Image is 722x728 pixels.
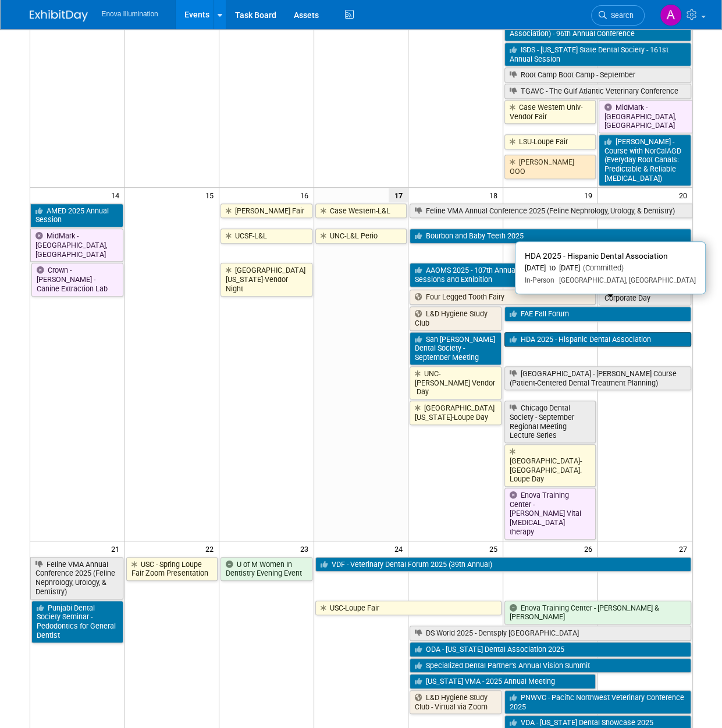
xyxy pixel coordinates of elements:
span: 25 [488,541,503,556]
span: 18 [488,188,503,202]
a: Crown - [PERSON_NAME] - Canine Extraction Lab [31,263,123,296]
a: [US_STATE] VMA - 2025 Annual Meeting [410,674,596,689]
a: Enova Training Center - [PERSON_NAME] Vital [MEDICAL_DATA] therapy [504,488,596,540]
a: Search [591,5,645,26]
a: [GEOGRAPHIC_DATA]-[GEOGRAPHIC_DATA]. Loupe Day [504,444,596,487]
img: Abby Nelson [660,4,682,26]
span: [GEOGRAPHIC_DATA], [GEOGRAPHIC_DATA] [554,276,696,284]
a: LSU-Loupe Fair [504,134,596,149]
a: Root Camp Boot Camp - September [504,67,691,83]
span: 19 [582,188,597,202]
a: ODA - [US_STATE] Dental Association 2025 [410,642,691,657]
span: In-Person [525,276,554,284]
a: Bourbon and Baby Teeth 2025 [410,229,691,244]
span: 23 [299,541,314,556]
a: Feline VMA Annual Conference 2025 (Feline Nephrology, Urology, & Dentistry) [410,204,692,219]
a: HDA 2025 - Hispanic Dental Association [504,332,691,347]
span: Search [607,11,634,20]
a: [PERSON_NAME] Fair [220,204,312,219]
span: 14 [110,188,125,202]
a: L&D Hygiene Study Club [410,306,502,330]
a: [GEOGRAPHIC_DATA][US_STATE]-Loupe Day [410,401,502,424]
a: UCSF-L&L [220,229,312,244]
img: ExhibitDay [30,10,88,22]
a: Specialized Dental Partner’s Annual Vision Summit [410,658,691,673]
span: 20 [678,188,692,202]
a: Case Western-L&L [315,204,407,219]
span: 22 [204,541,219,556]
div: [DATE] to [DATE] [525,263,696,273]
a: U of M Women In Dentistry Evening Event [220,557,312,581]
a: [GEOGRAPHIC_DATA] - [PERSON_NAME] Course (Patient-Centered Dental Treatment Planning) [504,366,691,390]
a: [GEOGRAPHIC_DATA][US_STATE]-Vendor Night [220,263,312,296]
a: L&D Hygiene Study Club - Virtual via Zoom [410,690,502,714]
a: MidMark - [GEOGRAPHIC_DATA], [GEOGRAPHIC_DATA] [599,100,692,133]
span: 17 [389,188,408,202]
span: HDA 2025 - Hispanic Dental Association [525,251,668,260]
span: 15 [204,188,219,202]
a: ISDS - [US_STATE] State Dental Society - 161st Annual Session [504,42,691,66]
a: San [PERSON_NAME] Dental Society - September Meeting [410,332,502,365]
a: USC-Loupe Fair [315,601,502,616]
a: VDF - Veterinary Dental Forum 2025 (39th Annual) [315,557,691,572]
span: 24 [393,541,408,556]
a: AAOMS 2025 - 107th Annual Meeting, Scientific Sessions and Exhibition [410,263,596,287]
a: Four Legged Tooth Fairy [410,290,596,305]
a: Chicago Dental Society - September Regional Meeting Lecture Series [504,401,596,443]
a: Case Western Univ-Vendor Fair [504,100,596,124]
a: TGAVC - The Gulf Atlantic Veterinary Conference [504,84,691,99]
span: (Committed) [580,263,624,272]
span: Enova Illumination [102,10,158,18]
a: Feline VMA Annual Conference 2025 (Feline Nephrology, Urology, & Dentistry) [30,557,123,599]
a: USC - Spring Loupe Fair Zoom Presentation [126,557,218,581]
a: Enova Training Center - [PERSON_NAME] & [PERSON_NAME] [504,601,691,624]
span: 16 [299,188,314,202]
a: Punjabi Dental Society Seminar - Pedodontics for General Dentist [31,601,123,643]
a: MidMark - [GEOGRAPHIC_DATA], [GEOGRAPHIC_DATA] [30,229,123,262]
a: [PERSON_NAME] - Course with NorCalAGD (Everyday Root Canals: Predictable & Reliable [MEDICAL_DATA]) [599,134,691,186]
a: FAE Fall Forum [504,306,691,322]
a: DS World 2025 - Dentsply [GEOGRAPHIC_DATA] [410,626,691,641]
a: [PERSON_NAME] OOO [504,155,596,179]
a: PNWVC - Pacific Northwest Veterinary Conference 2025 [504,690,691,714]
span: 26 [582,541,597,556]
a: AMED 2025 Annual Session [30,204,123,227]
a: UNC-[PERSON_NAME] Vendor Day [410,366,502,399]
span: 27 [678,541,692,556]
a: UNC-L&L Perio [315,229,407,244]
span: 21 [110,541,125,556]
